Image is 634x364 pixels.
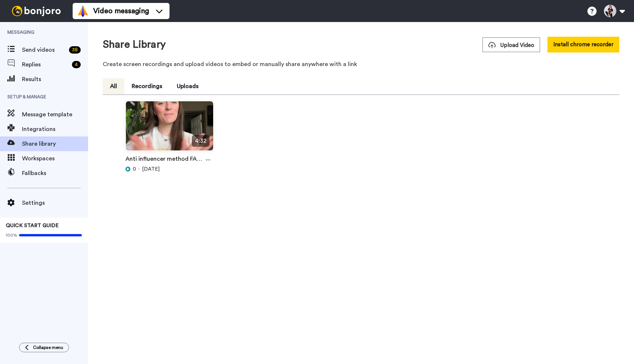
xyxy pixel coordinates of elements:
button: All [103,78,124,94]
span: Results [22,75,88,84]
span: Collapse menu [33,345,63,350]
span: Replies [22,60,69,69]
span: 100% [6,232,17,238]
span: 0 [133,165,136,173]
div: 38 [69,46,81,54]
img: bj-logo-header-white.svg [9,6,64,16]
span: Send videos [22,45,66,54]
div: [DATE] [125,165,214,173]
a: Anti influencer method FAQs [125,154,203,165]
span: 4:32 [192,135,209,147]
button: Collapse menu [19,343,69,352]
span: Workspaces [22,154,88,163]
button: Install chrome recorder [547,37,619,52]
div: 4 [72,61,81,68]
img: d1b35a68-de19-467d-8743-42b4892184d8_thumbnail_source_1755528299.jpg [126,101,213,157]
button: Uploads [170,78,206,94]
span: Message template [22,110,88,119]
h1: Share Library [103,39,166,50]
span: Upload Video [488,41,534,49]
button: Recordings [124,78,170,94]
img: vm-color.svg [77,5,89,17]
span: QUICK START GUIDE [6,223,59,228]
span: Fallbacks [22,169,88,178]
span: Share library [22,139,88,148]
button: Upload Video [482,37,540,52]
span: Integrations [22,125,88,134]
p: Create screen recordings and upload videos to embed or manually share anywhere with a link [103,60,619,69]
span: Settings [22,199,88,207]
span: Video messaging [93,6,149,16]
